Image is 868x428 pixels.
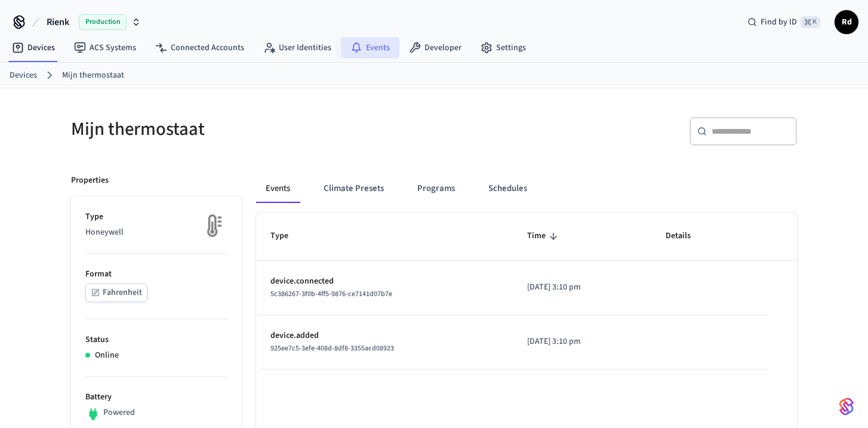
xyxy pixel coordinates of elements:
button: Events [256,174,300,203]
span: 925ee7c5-3efe-408d-8df8-3355acd08923 [270,343,394,353]
p: device.added [270,330,498,342]
button: Rd [835,10,858,34]
p: [DATE] 3:10 pm [527,281,638,294]
span: Details [666,227,706,245]
span: 5c386267-3f0b-4ff5-9876-ce7141d07b7e [270,289,392,299]
a: Devices [2,37,64,58]
span: Rienk [47,15,69,29]
p: Online [95,349,119,362]
p: Properties [71,174,109,187]
a: Connected Accounts [146,37,254,58]
div: Find by ID⌘ K [738,11,830,33]
span: Rd [836,11,857,33]
p: device.connected [270,275,498,288]
button: Programs [408,174,464,203]
a: Mijn thermostaat [62,69,124,82]
span: Type [270,227,304,245]
a: ACS Systems [64,37,146,58]
span: Production [79,14,127,30]
table: sticky table [256,213,797,369]
p: Honeywell [85,226,227,239]
button: Climate Presets [314,174,393,203]
a: Settings [471,37,535,58]
p: Powered [103,407,135,419]
p: Battery [85,391,227,404]
img: thermostat_fallback [198,211,227,241]
a: Devices [10,69,37,82]
p: Type [85,211,227,223]
a: Developer [399,37,471,58]
p: [DATE] 3:10 pm [527,335,638,348]
button: Schedules [479,174,537,203]
span: Find by ID [761,16,797,28]
a: User Identities [254,37,341,58]
img: SeamLogoGradient.69752ec5.svg [839,397,854,416]
p: Status [85,334,227,346]
p: Format [85,268,227,281]
span: Time [527,227,561,245]
h5: Mijn thermostaat [71,117,427,141]
button: Fahrenheit [85,284,147,302]
span: ⌘ K [801,16,820,28]
a: Events [341,37,399,58]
